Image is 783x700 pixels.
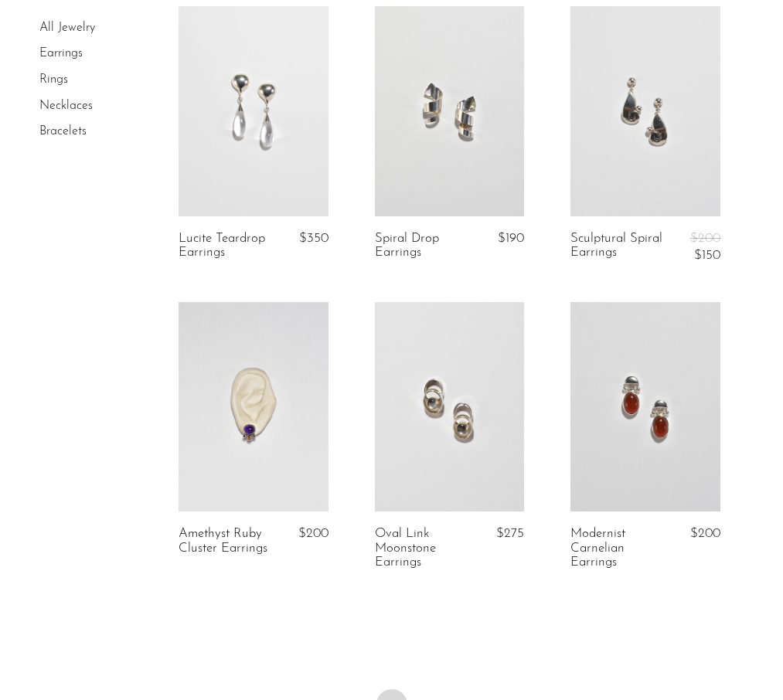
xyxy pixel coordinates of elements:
[570,527,666,569] a: Modernist Carnelian Earrings
[375,232,471,260] a: Spiral Drop Earrings
[498,232,524,245] span: $190
[179,232,274,260] a: Lucite Teardrop Earrings
[570,232,666,263] a: Sculptural Spiral Earrings
[690,232,720,245] span: $200
[496,527,524,540] span: $275
[298,527,329,540] span: $200
[375,527,471,569] a: Oval Link Moonstone Earrings
[694,249,720,262] span: $150
[39,125,87,138] a: Bracelets
[39,100,93,112] a: Necklaces
[690,527,720,540] span: $200
[39,22,95,34] a: All Jewelry
[299,232,329,245] span: $350
[179,527,274,556] a: Amethyst Ruby Cluster Earrings
[39,73,68,86] a: Rings
[39,48,83,60] a: Earrings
